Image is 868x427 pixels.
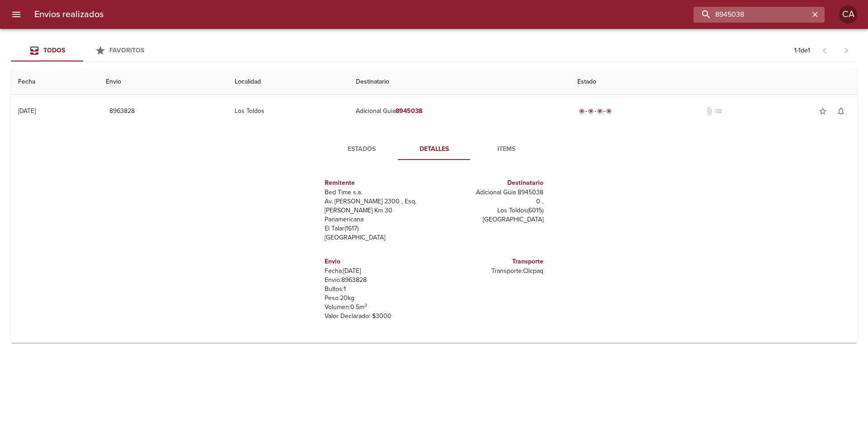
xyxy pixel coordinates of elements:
[705,107,714,116] span: No tiene documentos adjuntos
[325,294,430,303] p: Peso: 20 kg
[438,206,543,215] p: Los Toldos ( 6015 )
[99,69,227,95] th: Envio
[606,108,612,114] span: radio_button_checked
[11,69,857,343] table: Tabla de envíos del cliente
[438,267,543,276] p: Transporte: Clicpaq
[438,215,543,224] p: [GEOGRAPHIC_DATA]
[227,69,349,95] th: Localidad
[403,144,465,155] span: Detalles
[5,4,27,25] button: menu
[325,138,542,160] div: Tabs detalle de guia
[588,108,594,114] span: radio_button_checked
[693,7,809,23] input: buscar
[325,178,430,188] h6: Remitente
[438,188,543,197] p: Adicional Guia 8945038
[325,233,430,242] p: [GEOGRAPHIC_DATA]
[814,102,832,120] button: Agregar a favoritos
[818,107,827,116] span: star_border
[18,107,36,115] div: [DATE]
[325,197,430,224] p: Av. [PERSON_NAME] 2300 , Esq, [PERSON_NAME] Km 30 Panamericana
[438,197,543,206] p: 0 ,
[325,312,430,321] p: Valor Declarado: $ 3000
[106,103,138,120] button: 8963828
[476,144,537,155] span: Items
[832,102,850,120] button: Activar notificaciones
[577,107,613,116] div: Entregado
[597,108,603,114] span: radio_button_checked
[579,108,585,114] span: radio_button_checked
[325,285,430,294] p: Bultos: 1
[836,107,845,116] span: notifications_none
[227,95,349,127] td: Los Toldos
[109,47,144,54] span: Favoritos
[325,257,430,267] h6: Envio
[839,5,857,23] div: CA
[109,106,135,117] span: 8963828
[835,40,857,61] span: Pagina siguiente
[349,69,570,95] th: Destinatario
[570,69,857,95] th: Estado
[438,257,543,267] h6: Transporte
[325,267,430,276] p: Fecha: [DATE]
[325,224,430,233] p: El Talar ( 1617 )
[11,40,156,61] div: Tabs Envios
[325,188,430,197] p: Bed Time s.a.
[11,69,99,95] th: Fecha
[325,303,430,312] p: Volumen: 0.5 m
[364,302,367,308] sup: 3
[349,95,570,127] td: Adicional Guia
[714,107,723,116] span: No tiene pedido asociado
[43,47,65,54] span: Todos
[34,7,104,22] h6: Envios realizados
[396,107,422,115] em: 8945038
[331,144,392,155] span: Estados
[438,178,543,188] h6: Destinatario
[794,46,810,55] p: 1 - 1 de 1
[325,276,430,285] p: Envío: 8963828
